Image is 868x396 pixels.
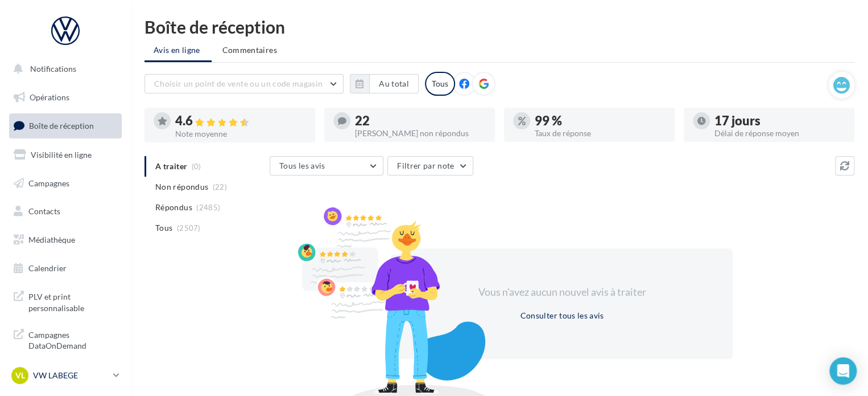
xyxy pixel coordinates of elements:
button: Filtrer par note [387,156,473,175]
span: Notifications [30,64,76,74]
a: Boîte de réception [7,113,124,138]
a: Visibilité en ligne [7,143,124,167]
span: VL [15,370,25,381]
div: Open Intercom Messenger [829,357,857,385]
div: 4.6 [175,115,306,128]
span: Choisir un point de vente ou un code magasin [154,79,323,88]
a: Opérations [7,85,124,109]
span: (2485) [196,203,220,212]
div: Vous n'avez aucun nouvel avis à traiter [464,285,660,300]
span: Contacts [28,206,60,216]
span: Campagnes [28,178,69,187]
button: Au total [350,74,419,93]
span: Médiathèque [28,235,75,244]
div: Boîte de réception [144,18,854,35]
a: PLV et print personnalisable [7,284,124,318]
a: Contacts [7,199,124,223]
div: [PERSON_NAME] non répondus [355,129,486,137]
span: Boîte de réception [29,121,94,130]
a: Calendrier [7,256,124,280]
div: Tous [425,72,455,96]
span: (22) [213,182,227,191]
div: Note moyenne [175,130,306,138]
button: Consulter tous les avis [515,309,608,322]
div: Délai de réponse moyen [714,129,845,137]
span: Non répondus [155,181,208,193]
a: VL VW LABEGE [9,365,122,386]
span: (2507) [177,223,201,232]
span: Calendrier [28,263,67,273]
a: Médiathèque [7,228,124,252]
span: Répondus [155,202,192,213]
span: Commentaires [222,44,277,56]
div: Taux de réponse [535,129,666,137]
span: Tous [155,222,172,234]
span: Visibilité en ligne [31,150,92,160]
span: PLV et print personnalisable [28,289,117,313]
span: Opérations [30,92,69,102]
a: Campagnes DataOnDemand [7,322,124,356]
span: Tous les avis [279,161,325,170]
div: 17 jours [714,115,845,127]
div: 22 [355,115,486,127]
button: Choisir un point de vente ou un code magasin [144,74,344,93]
a: Campagnes [7,172,124,195]
button: Notifications [7,57,119,81]
div: 99 % [535,115,666,127]
p: VW LABEGE [33,370,109,381]
button: Au total [369,74,419,93]
span: Campagnes DataOnDemand [28,327,117,352]
button: Tous les avis [270,156,383,175]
